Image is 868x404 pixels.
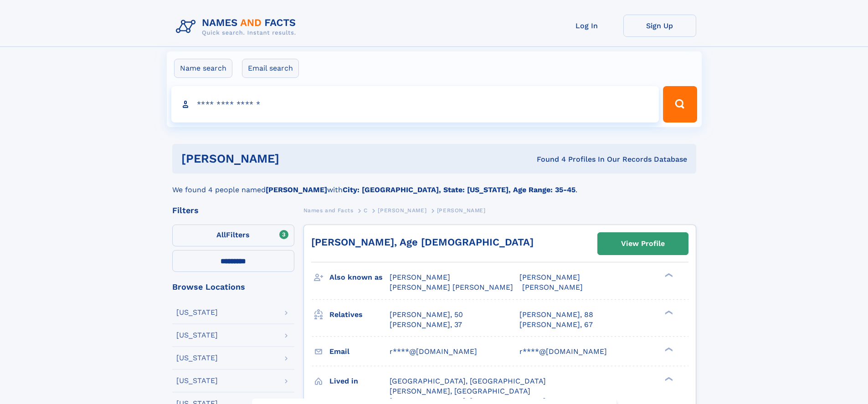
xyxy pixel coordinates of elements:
[598,233,688,255] a: View Profile
[172,283,294,291] div: Browse Locations
[663,272,673,278] div: ❯
[519,320,593,330] a: [PERSON_NAME], 67
[176,377,218,384] div: [US_STATE]
[390,283,513,291] span: [PERSON_NAME] [PERSON_NAME]
[623,15,696,37] a: Sign Up
[390,320,462,330] a: [PERSON_NAME], 37
[364,207,368,214] span: C
[171,86,659,123] input: search input
[303,205,354,216] a: Names and Facts
[329,307,390,322] h3: Relatives
[172,174,696,195] div: We found 4 people named with .
[519,310,593,320] a: [PERSON_NAME], 88
[378,207,426,214] span: [PERSON_NAME]
[242,59,299,78] label: Email search
[390,387,530,395] span: [PERSON_NAME], [GEOGRAPHIC_DATA]
[621,233,665,254] div: View Profile
[390,377,546,385] span: [GEOGRAPHIC_DATA], [GEOGRAPHIC_DATA]
[176,354,218,362] div: [US_STATE]
[663,376,673,382] div: ❯
[266,185,327,194] b: [PERSON_NAME]
[329,270,390,285] h3: Also known as
[364,205,368,216] a: C
[522,283,583,291] span: [PERSON_NAME]
[390,310,463,320] a: [PERSON_NAME], 50
[519,273,580,281] span: [PERSON_NAME]
[437,207,486,214] span: [PERSON_NAME]
[181,153,408,164] h1: [PERSON_NAME]
[343,185,575,194] b: City: [GEOGRAPHIC_DATA], State: [US_STATE], Age Range: 35-45
[176,332,218,339] div: [US_STATE]
[378,205,426,216] a: [PERSON_NAME]
[216,230,226,239] span: All
[172,206,294,215] div: Filters
[663,346,673,352] div: ❯
[390,273,450,281] span: [PERSON_NAME]
[663,86,697,123] button: Search Button
[550,15,623,37] a: Log In
[311,236,534,248] a: [PERSON_NAME], Age [DEMOGRAPHIC_DATA]
[172,225,294,246] label: Filters
[329,373,390,389] h3: Lived in
[408,154,687,164] div: Found 4 Profiles In Our Records Database
[329,344,390,359] h3: Email
[172,15,303,39] img: Logo Names and Facts
[174,59,232,78] label: Name search
[176,309,218,316] div: [US_STATE]
[663,309,673,315] div: ❯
